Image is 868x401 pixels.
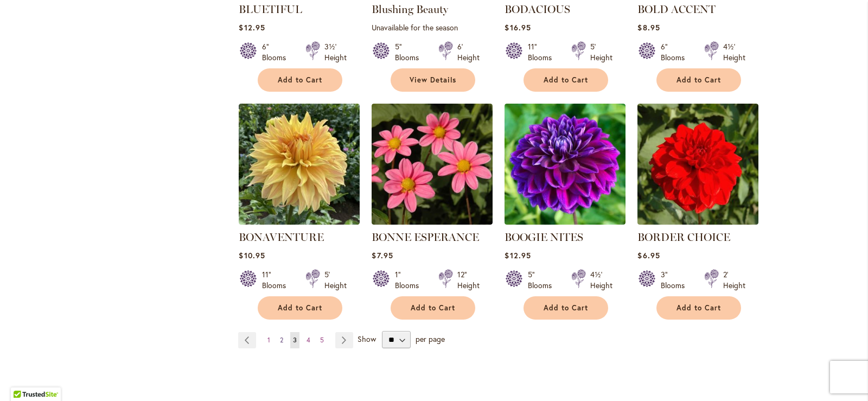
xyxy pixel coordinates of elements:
[637,22,660,33] span: $8.95
[304,332,313,348] a: 4
[324,269,347,291] div: 5' Height
[416,334,445,344] span: per page
[262,41,292,63] div: 6" Blooms
[8,362,39,393] iframe: Launch Accessibility Center
[590,41,612,63] div: 5' Height
[372,104,493,225] img: BONNE ESPERANCE
[278,303,322,313] span: Add to Cart
[320,336,324,344] span: 5
[239,217,360,227] a: Bonaventure
[528,269,558,291] div: 5" Blooms
[505,250,531,260] span: $12.95
[372,250,393,260] span: $7.95
[410,75,456,85] span: View Details
[723,41,745,63] div: 4½' Height
[395,41,425,63] div: 5" Blooms
[239,104,360,225] img: Bonaventure
[262,269,292,291] div: 11" Blooms
[265,332,273,348] a: 1
[656,296,741,320] button: Add to Cart
[277,332,286,348] a: 2
[372,22,493,33] p: Unavailable for the season
[324,41,347,63] div: 3½' Height
[457,269,480,291] div: 12" Height
[544,75,588,85] span: Add to Cart
[590,269,612,291] div: 4½' Height
[524,296,608,320] button: Add to Cart
[528,41,558,63] div: 11" Blooms
[637,3,716,16] a: BOLD ACCENT
[637,231,730,244] a: BORDER CHOICE
[524,68,608,92] button: Add to Cart
[280,336,283,344] span: 2
[676,303,721,313] span: Add to Cart
[395,269,425,291] div: 1" Blooms
[723,269,745,291] div: 2' Height
[391,296,475,320] button: Add to Cart
[457,41,480,63] div: 6' Height
[372,231,479,244] a: BONNE ESPERANCE
[239,3,302,16] a: BLUETIFUL
[661,269,691,291] div: 3" Blooms
[411,303,455,313] span: Add to Cart
[239,250,265,260] span: $10.95
[505,104,626,225] img: BOOGIE NITES
[278,75,322,85] span: Add to Cart
[258,296,342,320] button: Add to Cart
[544,303,588,313] span: Add to Cart
[505,217,626,227] a: BOOGIE NITES
[239,22,265,33] span: $12.95
[637,217,758,227] a: BORDER CHOICE
[372,3,448,16] a: Blushing Beauty
[505,3,570,16] a: BODACIOUS
[661,41,691,63] div: 6" Blooms
[505,231,583,244] a: BOOGIE NITES
[293,336,297,344] span: 3
[317,332,327,348] a: 5
[505,22,531,33] span: $16.95
[637,250,660,260] span: $6.95
[372,217,493,227] a: BONNE ESPERANCE
[391,68,475,92] a: View Details
[239,231,324,244] a: BONAVENTURE
[676,75,721,85] span: Add to Cart
[307,336,310,344] span: 4
[358,334,376,344] span: Show
[656,68,741,92] button: Add to Cart
[267,336,270,344] span: 1
[637,104,758,225] img: BORDER CHOICE
[258,68,342,92] button: Add to Cart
